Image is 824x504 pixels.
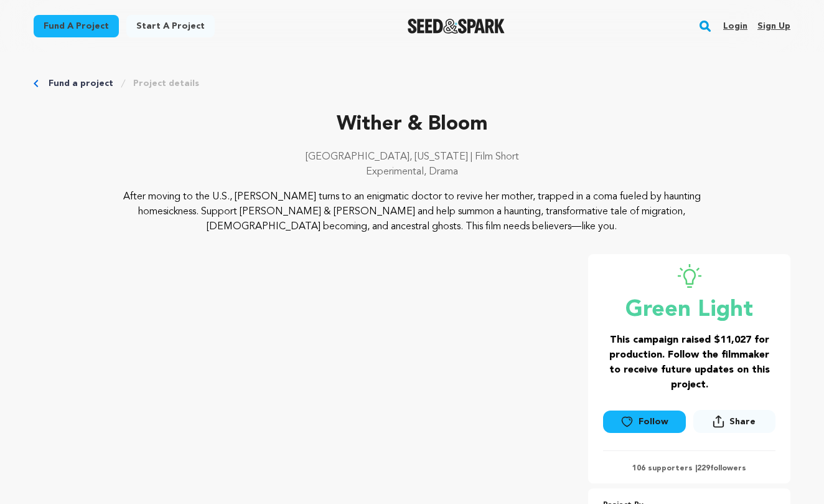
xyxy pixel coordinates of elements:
[34,15,119,37] a: Fund a project
[729,416,756,428] span: Share
[408,19,505,34] img: Seed&Spark Logo Dark Mode
[110,189,715,234] p: After moving to the U.S., [PERSON_NAME] turns to an enigmatic doctor to revive her mother, trappe...
[693,410,775,433] button: Share
[34,110,790,140] p: Wither & Bloom
[133,77,199,90] a: Project details
[126,15,215,37] a: Start a project
[49,77,113,90] a: Fund a project
[603,464,775,473] p: 106 supporters | followers
[723,16,747,36] a: Login
[603,411,685,433] a: Follow
[697,465,710,472] span: 229
[603,333,775,392] h3: This campaign raised $11,027 for production. Follow the filmmaker to receive future updates on th...
[693,410,775,438] span: Share
[34,150,790,164] p: [GEOGRAPHIC_DATA], [US_STATE] | Film Short
[34,77,790,90] div: Breadcrumb
[757,16,790,36] a: Sign up
[34,164,790,179] p: Experimental, Drama
[603,298,775,323] p: Green Light
[408,19,505,34] a: Seed&Spark Homepage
